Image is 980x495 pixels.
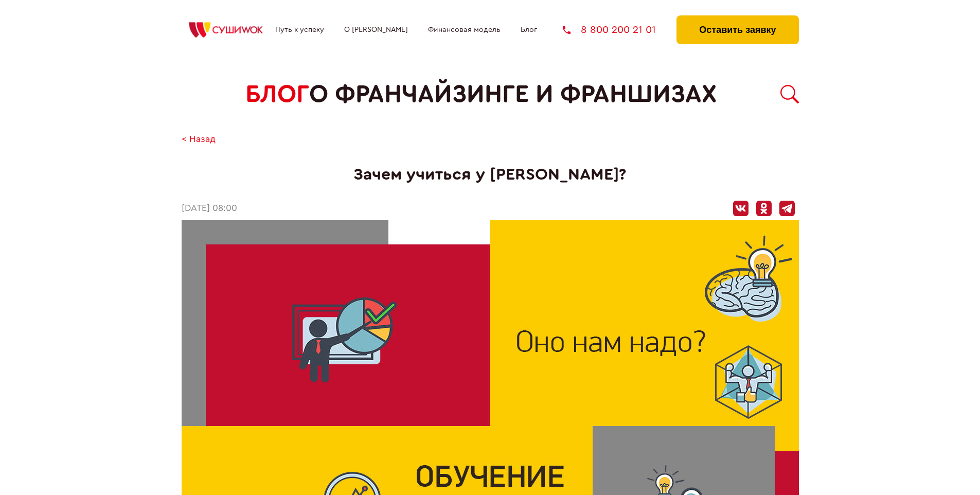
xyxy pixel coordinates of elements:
[309,80,717,109] span: о франчайзинге и франшизах
[521,26,537,34] a: Блог
[581,25,656,35] span: 8 800 200 21 01
[428,26,501,34] a: Финансовая модель
[563,25,656,35] a: 8 800 200 21 01
[182,134,216,145] a: < Назад
[275,26,324,34] a: Путь к успеху
[344,26,408,34] a: О [PERSON_NAME]
[182,203,237,214] time: [DATE] 08:00
[182,165,799,184] h1: Зачем учиться у [PERSON_NAME]?
[676,15,798,44] button: Оставить заявку
[245,80,309,109] span: БЛОГ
